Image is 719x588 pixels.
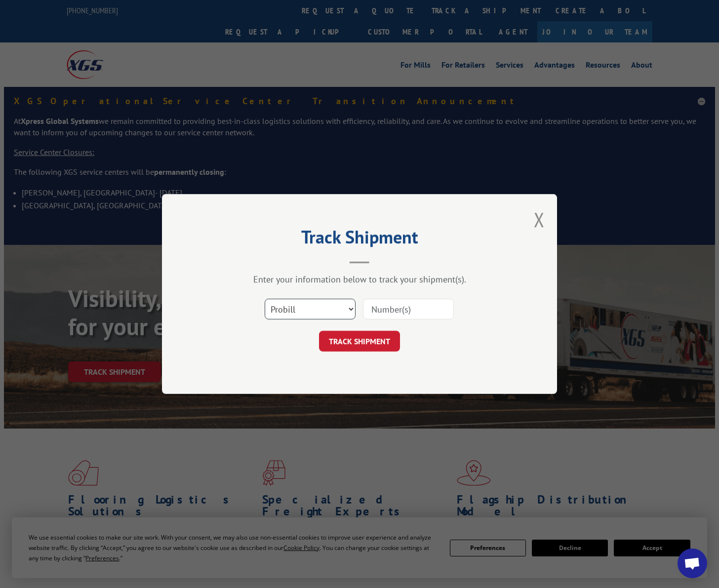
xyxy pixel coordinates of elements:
input: Number(s) [363,299,454,319]
div: Enter your information below to track your shipment(s). [211,274,508,285]
h2: Track Shipment [211,230,508,249]
a: Open chat [678,549,707,578]
button: TRACK SHIPMENT [319,331,400,352]
button: Close modal [534,206,545,233]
